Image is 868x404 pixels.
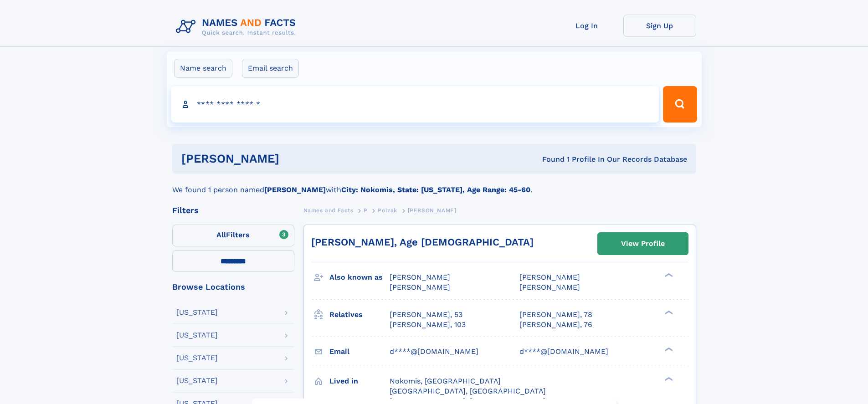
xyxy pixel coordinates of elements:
[550,15,623,37] a: Log In
[390,320,466,330] a: [PERSON_NAME], 103
[378,205,397,216] a: Polzak
[621,233,665,254] div: View Profile
[519,273,580,281] span: [PERSON_NAME]
[390,377,501,385] span: Nokomis, [GEOGRAPHIC_DATA]
[519,283,580,291] span: [PERSON_NAME]
[663,86,697,123] button: Search Button
[364,207,368,214] span: P
[181,153,411,164] h1: [PERSON_NAME]
[663,309,673,315] div: ❯
[598,233,688,255] a: View Profile
[171,86,659,123] input: search input
[329,307,390,322] h3: Relatives
[264,185,326,194] b: [PERSON_NAME]
[176,332,218,339] div: [US_STATE]
[663,272,673,278] div: ❯
[378,207,397,214] span: Polzak
[311,236,534,248] a: [PERSON_NAME], Age [DEMOGRAPHIC_DATA]
[519,310,592,320] a: [PERSON_NAME], 78
[172,206,294,215] div: Filters
[172,174,696,195] div: We found 1 person named with .
[176,377,218,384] div: [US_STATE]
[242,59,299,78] label: Email search
[364,205,368,216] a: P
[623,15,696,37] a: Sign Up
[174,59,232,78] label: Name search
[390,283,450,291] span: [PERSON_NAME]
[411,154,687,164] div: Found 1 Profile In Our Records Database
[519,320,592,330] a: [PERSON_NAME], 76
[408,207,457,214] span: [PERSON_NAME]
[176,354,218,362] div: [US_STATE]
[390,273,450,281] span: [PERSON_NAME]
[329,373,390,389] h3: Lived in
[329,344,390,359] h3: Email
[663,346,673,352] div: ❯
[341,185,530,194] b: City: Nokomis, State: [US_STATE], Age Range: 45-60
[390,310,462,320] a: [PERSON_NAME], 53
[172,15,303,39] img: Logo Names and Facts
[663,376,673,382] div: ❯
[172,225,294,246] label: Filters
[176,309,218,316] div: [US_STATE]
[303,205,354,216] a: Names and Facts
[390,387,546,395] span: [GEOGRAPHIC_DATA], [GEOGRAPHIC_DATA]
[216,230,226,239] span: All
[172,283,294,291] div: Browse Locations
[329,270,390,285] h3: Also known as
